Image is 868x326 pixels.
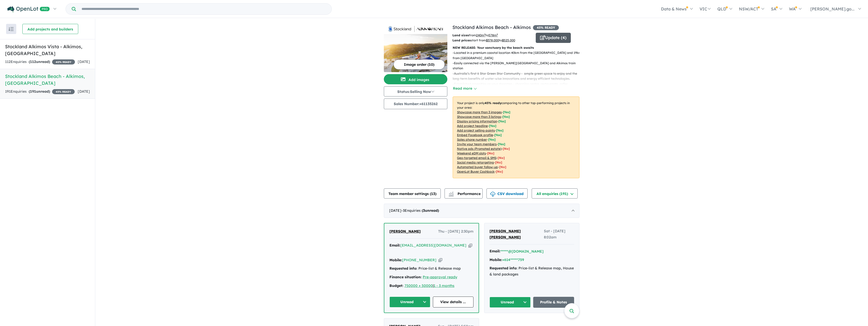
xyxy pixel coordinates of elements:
span: [No] [503,147,510,151]
u: $ 525,000 [502,38,515,42]
strong: Finance situation: [389,275,422,279]
sup: 2 [497,33,498,36]
strong: ( unread) [29,59,50,64]
u: Social media retargeting [457,160,494,164]
button: Add images [384,74,447,84]
img: Stockland Alkimos Beach - Alkimos Logo [386,26,445,32]
u: Showcase more than 3 listings [457,115,501,119]
p: - Established amenities on your doorstep - shopping centre, restaurants, cafes, entertainment, we... [453,81,583,92]
input: Try estate name, suburb, builder or developer [77,4,330,14]
img: sort.svg [9,27,14,31]
span: [PERSON_NAME] [PERSON_NAME] [490,229,521,239]
span: [DATE] [78,89,90,94]
a: 750000 + 50000 [404,283,433,288]
span: [ Yes ] [489,124,496,128]
button: Update (4) [536,33,571,43]
span: 3 [423,208,425,213]
img: line-chart.svg [449,192,453,194]
a: Profile & Notes [533,297,574,308]
strong: Budget: [389,283,403,288]
u: Display pricing information [457,119,497,123]
span: 112 [30,59,36,64]
a: [PERSON_NAME] [PERSON_NAME] [490,228,544,240]
span: to [499,38,515,42]
div: 191 Enquir ies [5,89,75,95]
button: Image order (10) [393,59,445,70]
span: [ Yes ] [496,128,503,132]
span: [No] [495,160,502,164]
span: 13 [431,191,435,196]
div: Price-list & Release map, House & land packages [490,265,574,278]
strong: Requested info: [389,266,417,271]
span: Sat - [DATE] 8:02am [544,228,574,240]
div: Price-list & Release map [389,266,474,272]
div: [DATE] [384,204,579,218]
div: | [389,283,474,289]
button: Sales Number:+61135262 [384,99,447,109]
u: OpenLot Buyer Cashback [457,170,495,173]
span: [No] [487,151,494,155]
button: Read more [453,86,477,91]
span: [PERSON_NAME] [389,229,421,234]
u: Showcase more than 3 images [457,110,502,114]
span: [No] [499,165,506,169]
span: - 3 Enquir ies [401,208,439,213]
strong: Requested info: [490,266,517,270]
u: Add project selling-points [457,128,495,132]
b: 45 % ready [485,101,501,105]
p: - Australia’s first 6 Star Green Star Community - ample green space to enjoy and the long-term be... [453,71,583,81]
u: $ 378,000 [486,38,499,42]
span: 45 % READY [52,89,75,94]
p: - Located in a premium coastal location 40km from the [GEOGRAPHIC_DATA] and 19km from [GEOGRAPHIC... [453,50,583,61]
a: Stockland Alkimos Beach - Alkimos [452,24,531,30]
u: Sales phone number [457,138,487,141]
a: Pre-approval ready [423,275,457,279]
img: Openlot PRO Logo White [7,6,50,12]
span: [ Yes ] [503,110,510,114]
u: Weekend eDM slots [457,151,486,155]
h5: Stockland Alkimos Vista - Alkimos , [GEOGRAPHIC_DATA] [5,43,90,57]
u: Invite your team members [457,142,497,146]
strong: Mobile: [389,258,402,262]
button: Performance [445,188,483,199]
u: Geo-targeted email & SMS [457,156,496,160]
img: Stockland Alkimos Beach - Alkimos [384,34,447,72]
p: - Easily connected via the [PERSON_NAME][GEOGRAPHIC_DATA] and Alkimos train station [453,61,583,71]
sup: 2 [484,33,485,36]
span: [ Yes ] [488,138,496,141]
span: Performance [449,191,481,196]
span: [ Yes ] [502,115,510,119]
u: Embed Facebook profile [457,133,493,137]
span: [No] [498,156,505,160]
strong: Email: [389,243,400,248]
span: [ Yes ] [498,119,506,123]
button: All enquiries (191) [532,188,578,199]
a: Stockland Alkimos Beach - Alkimos LogoStockland Alkimos Beach - Alkimos [384,24,447,72]
button: Unread [389,297,430,307]
a: 1 - 3 months [434,283,454,288]
u: Native ads (Promoted estate) [457,147,501,151]
button: Add projects and builders [22,24,78,34]
strong: ( unread) [422,208,439,213]
u: Automated buyer follow-up [457,165,498,169]
b: Land prices [452,38,471,42]
button: CSV download [486,188,528,199]
button: Copy [438,257,442,263]
div: 112 Enquir ies [5,59,75,65]
span: [ Yes ] [494,133,502,137]
img: bar-chart.svg [449,193,454,197]
a: [EMAIL_ADDRESS][DOMAIN_NAME] [400,243,466,248]
span: [ Yes ] [498,142,505,146]
h5: Stockland Alkimos Beach - Alkimos , [GEOGRAPHIC_DATA] [5,73,90,87]
u: Add project headline [457,124,488,128]
button: Team member settings (13) [384,188,441,199]
p: Your project is only comparing to other top-performing projects in your area: - - - - - - - - - -... [453,96,579,178]
span: 191 [30,89,36,94]
p: NEW RELEASE: Your sanctuary by the beach awaits [453,45,579,50]
strong: Email: [490,249,500,253]
u: 240 m [476,33,485,37]
a: [PHONE_NUMBER] [402,258,436,262]
a: View details ... [433,297,474,307]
